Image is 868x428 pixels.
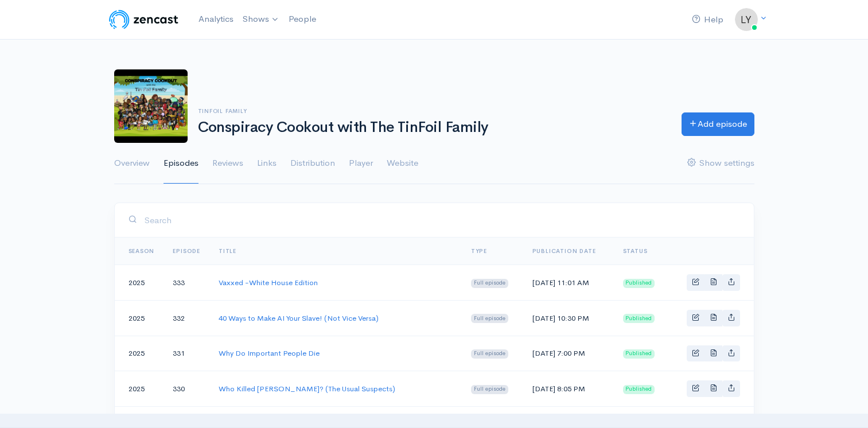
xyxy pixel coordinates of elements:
[164,265,209,301] td: 333
[219,247,236,255] a: Title
[687,380,740,397] div: Basic example
[523,336,614,371] td: [DATE] 7:00 PM
[115,265,164,301] td: 2025
[219,384,395,394] a: Who Killed [PERSON_NAME]? (The Usual Suspects)
[623,247,648,255] span: Status
[471,385,508,394] span: Full episode
[164,300,209,336] td: 332
[687,7,728,32] a: Help
[219,348,320,358] a: Why Do Important People Die
[623,349,655,359] span: Published
[387,143,418,184] a: Website
[173,247,200,255] a: Episode
[115,300,164,336] td: 2025
[523,265,614,301] td: [DATE] 11:01 AM
[523,300,614,336] td: [DATE] 10:30 PM
[257,143,277,184] a: Links
[471,247,487,255] a: Type
[107,8,180,31] img: ZenCast Logo
[623,385,655,394] span: Published
[687,345,740,362] div: Basic example
[219,278,318,287] a: Vaxxed -White House Edition
[687,274,740,291] div: Basic example
[284,7,321,32] a: People
[623,279,655,288] span: Published
[290,143,335,184] a: Distribution
[219,313,379,323] a: 40 Ways to Make AI Your Slave! (Not Vice Versa)
[735,8,758,31] img: ...
[687,310,740,326] div: Basic example
[829,389,857,417] iframe: gist-messenger-bubble-iframe
[682,112,754,136] a: Add episode
[164,371,209,407] td: 330
[164,143,198,184] a: Episodes
[115,371,164,407] td: 2025
[144,208,740,232] input: Search
[471,279,508,288] span: Full episode
[212,143,243,184] a: Reviews
[471,349,508,359] span: Full episode
[129,247,155,255] a: Season
[687,143,754,184] a: Show settings
[114,143,150,184] a: Overview
[238,7,284,32] a: Shows
[115,336,164,371] td: 2025
[194,7,238,32] a: Analytics
[523,371,614,407] td: [DATE] 8:05 PM
[349,143,373,184] a: Player
[471,314,508,323] span: Full episode
[198,119,668,136] h1: Conspiracy Cookout with The TinFoil Family
[532,247,596,255] a: Publication date
[198,108,668,114] h6: TinFoil Family
[623,314,655,323] span: Published
[164,336,209,371] td: 331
